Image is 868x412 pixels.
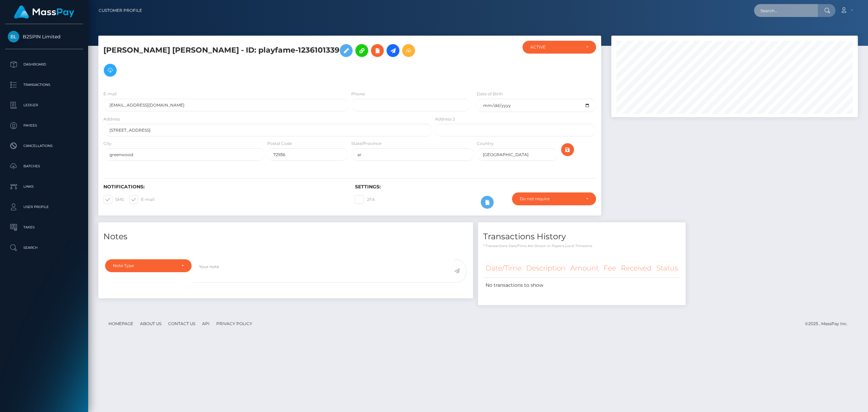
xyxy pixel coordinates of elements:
button: Do not require [512,192,596,205]
p: Transactions [8,80,80,90]
h5: [PERSON_NAME] [PERSON_NAME] - ID: playfame-1236101339 [103,41,429,80]
label: Postal Code [267,141,292,147]
p: Taxes [8,222,80,232]
p: Cancellations [8,141,80,151]
th: Description [524,259,568,278]
a: Cancellations [5,137,83,154]
a: Dashboard [5,56,83,73]
div: ACTIVE [530,44,580,50]
p: Search [8,243,80,253]
p: Dashboard [8,59,80,70]
a: User Profile [5,199,83,216]
a: API [199,318,212,329]
a: Privacy Policy [214,318,255,329]
th: Amount [568,259,601,278]
label: E-mail [103,91,117,97]
label: 2FA [355,195,375,204]
mh: Status [656,264,678,272]
p: * Transactions date/time are shown in payee's local timezone [483,243,680,248]
label: State/Province [351,141,381,147]
th: Received [618,259,654,278]
a: Transactions [5,76,83,93]
div: Note Type [113,263,176,268]
button: ACTIVE [522,41,596,54]
h6: Notifications: [103,184,345,190]
label: Address 2 [435,116,455,122]
a: Links [5,178,83,195]
label: SMS [103,195,124,204]
p: Ledger [8,100,80,110]
a: Homepage [106,318,136,329]
img: MassPay Logo [14,5,74,19]
input: Search... [754,4,818,17]
p: Payees [8,120,80,131]
label: Address [103,116,120,122]
a: Taxes [5,219,83,236]
th: Fee [601,259,618,278]
a: Payees [5,117,83,134]
label: Phone [351,91,365,97]
p: User Profile [8,202,80,212]
a: Customer Profile [99,3,142,18]
p: Batches [8,161,80,171]
span: B2SPIN Limited [5,34,83,40]
a: Initiate Payout [387,44,399,57]
label: Date of Birth [477,91,503,97]
a: Contact Us [165,318,198,329]
td: No transactions to show [483,278,680,293]
div: Do not require [520,196,580,202]
label: Country [477,141,494,147]
p: Links [8,182,80,192]
a: Ledger [5,97,83,114]
h4: Notes [103,231,468,243]
h4: Transactions History [483,231,680,243]
a: About Us [137,318,164,329]
label: City [103,141,112,147]
h6: Settings: [355,184,596,190]
button: Note Type [105,259,192,272]
a: Batches [5,158,83,175]
img: B2SPIN Limited [8,31,19,42]
th: Date/Time [483,259,524,278]
a: Search [5,239,83,256]
label: E-mail [129,195,154,204]
div: © 2025 , MassPay Inc. [805,320,853,327]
